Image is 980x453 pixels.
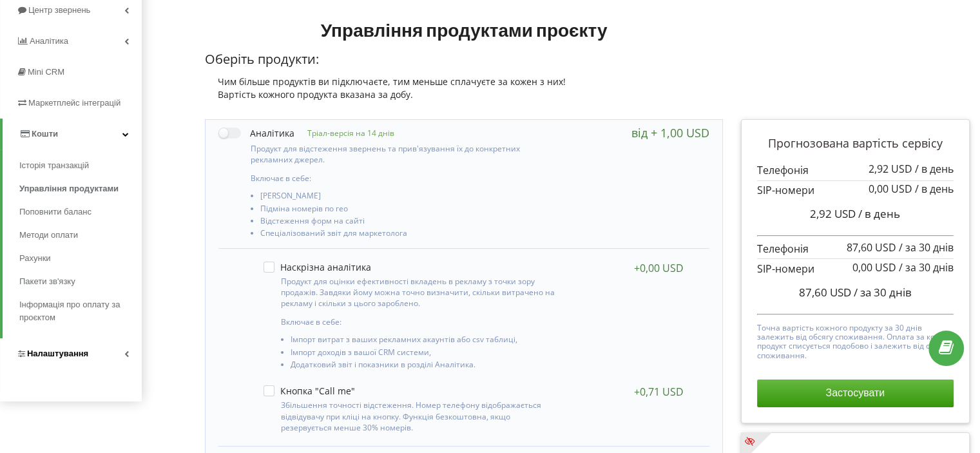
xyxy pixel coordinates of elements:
p: Точна вартість кожного продукту за 30 днів залежить від обсягу споживання. Оплата за кожен продук... [757,320,954,361]
span: 87,60 USD [799,285,851,300]
span: Інформація про оплату за проєктом [19,298,135,324]
p: Включає в себе: [251,173,562,184]
span: Аналiтика [30,36,68,46]
li: Імпорт витрат з ваших рекламних акаунтів або csv таблиці, [291,335,557,347]
span: Пакети зв'язку [19,275,75,288]
li: Спеціалізований звіт для маркетолога [260,229,562,241]
span: Поповнити баланс [19,206,91,218]
span: 0,00 USD [852,260,896,275]
li: Відстеження форм на сайті [260,217,562,229]
span: 2,92 USD [810,206,856,221]
span: Методи оплати [19,229,78,242]
label: Аналітика [218,126,294,140]
span: Маркетплейс інтеграцій [28,98,120,108]
p: SIP-номери [757,262,954,276]
label: Кнопка "Call me" [264,385,355,396]
span: Mini CRM [28,67,64,77]
a: Інформація про оплату за проєктом [19,293,142,329]
span: Кошти [32,129,58,139]
a: Історія транзакцій [19,154,142,177]
span: Історія транзакцій [19,159,89,172]
p: Продукт для оцінки ефективності вкладень в рекламу з точки зору продажів. Завдяки йому можна точн... [281,276,557,309]
div: +0,71 USD [634,385,684,398]
span: 0,00 USD [869,182,912,196]
span: Налаштування [27,349,88,358]
a: Методи оплати [19,224,142,247]
p: Телефонія [757,242,954,256]
button: Застосувати [757,380,954,407]
span: Управління продуктами [19,182,119,195]
span: / за 30 днів [899,240,954,255]
h1: Управління продуктами проєкту [205,18,723,41]
p: Тріал-версія на 14 днів [294,128,394,139]
li: Імпорт доходів з вашої CRM системи, [291,348,557,360]
a: Пакети зв'язку [19,270,142,293]
li: [PERSON_NAME] [260,191,562,204]
p: Збільшення точності відстеження. Номер телефону відображається відвідувачу при кліці на кнопку. Ф... [281,400,557,432]
div: Чим більше продуктів ви підключаєте, тим меньше сплачуєте за кожен з них! [205,75,723,88]
p: Оберіть продукти: [205,50,723,69]
a: Управління продуктами [19,177,142,200]
p: Включає в себе: [281,316,557,327]
span: Рахунки [19,252,51,265]
a: Рахунки [19,247,142,270]
a: Кошти [3,119,142,149]
p: Телефонія [757,163,954,178]
span: / в день [915,182,954,196]
span: / в день [915,162,954,176]
p: Прогнозована вартість сервісу [757,135,954,152]
span: / за 30 днів [854,285,912,300]
span: Центр звернень [28,5,90,15]
span: / в день [858,206,900,221]
span: / за 30 днів [899,260,954,275]
a: Поповнити баланс [19,200,142,224]
li: Підміна номерів по гео [260,204,562,217]
div: Вартість кожного продукта вказана за добу. [205,88,723,101]
label: Наскрізна аналітика [264,262,371,273]
span: 87,60 USD [847,240,896,255]
span: 2,92 USD [869,162,912,176]
li: Додатковий звіт і показники в розділі Аналітика. [291,360,557,372]
div: +0,00 USD [634,262,684,275]
div: від + 1,00 USD [631,126,709,139]
p: SIP-номери [757,183,954,198]
p: Продукт для відстеження звернень та прив'язування їх до конкретних рекламних джерел. [251,143,562,165]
